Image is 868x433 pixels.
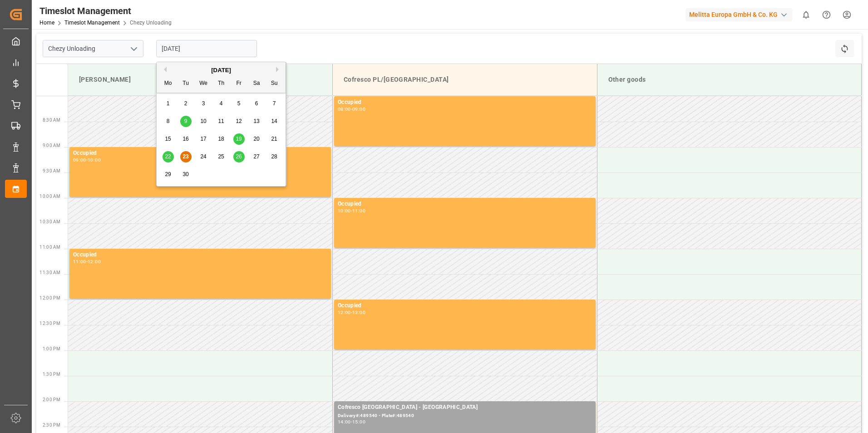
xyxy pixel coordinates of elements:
[198,116,209,127] div: Choose Wednesday, September 10th, 2025
[251,116,262,127] div: Choose Saturday, September 13th, 2025
[338,98,592,107] div: Occupied
[216,151,227,162] div: Choose Thursday, September 25th, 2025
[352,209,365,213] div: 11:00
[180,151,192,162] div: Choose Tuesday, September 23rd, 2025
[198,78,209,89] div: We
[338,310,351,315] div: 12:00
[352,310,365,315] div: 13:00
[233,98,245,109] div: Choose Friday, September 5th, 2025
[233,78,245,89] div: Fr
[220,100,223,107] span: 4
[182,136,188,142] span: 16
[167,100,170,107] span: 1
[64,20,120,26] a: Timeslot Management
[236,118,242,124] span: 12
[351,310,352,315] div: -
[86,158,88,162] div: -
[182,171,188,177] span: 30
[200,153,206,160] span: 24
[796,5,816,25] button: show 0 new notifications
[157,66,286,75] div: [DATE]
[271,118,277,124] span: 14
[269,116,280,127] div: Choose Sunday, September 14th, 2025
[43,118,60,123] span: 8:30 AM
[39,295,60,300] span: 12:00 PM
[351,107,352,111] div: -
[43,397,60,402] span: 2:00 PM
[127,42,140,56] button: open menu
[163,116,174,127] div: Choose Monday, September 8th, 2025
[39,321,60,326] span: 12:30 PM
[88,158,101,162] div: 10:00
[269,133,280,145] div: Choose Sunday, September 21st, 2025
[253,153,259,160] span: 27
[338,107,351,111] div: 08:00
[182,153,188,160] span: 23
[39,20,54,26] a: Home
[273,100,276,107] span: 7
[180,98,192,109] div: Choose Tuesday, September 2nd, 2025
[180,133,192,145] div: Choose Tuesday, September 16th, 2025
[165,136,171,142] span: 15
[161,67,167,72] button: Previous Month
[43,372,60,377] span: 1:30 PM
[253,136,259,142] span: 20
[180,116,192,127] div: Choose Tuesday, September 9th, 2025
[73,149,327,158] div: Occupied
[165,153,171,160] span: 22
[200,136,206,142] span: 17
[180,78,192,89] div: Tu
[236,136,242,142] span: 19
[43,346,60,351] span: 1:00 PM
[218,118,224,124] span: 11
[251,78,262,89] div: Sa
[163,98,174,109] div: Choose Monday, September 1st, 2025
[163,169,174,180] div: Choose Monday, September 29th, 2025
[159,95,283,183] div: month 2025-09
[218,136,224,142] span: 18
[216,78,227,89] div: Th
[251,133,262,145] div: Choose Saturday, September 20th, 2025
[351,420,352,424] div: -
[255,100,258,107] span: 6
[271,153,277,160] span: 28
[233,133,245,145] div: Choose Friday, September 19th, 2025
[352,420,365,424] div: 15:00
[198,133,209,145] div: Choose Wednesday, September 17th, 2025
[163,133,174,145] div: Choose Monday, September 15th, 2025
[43,168,60,173] span: 9:30 AM
[43,143,60,148] span: 9:00 AM
[271,136,277,142] span: 21
[200,118,206,124] span: 10
[269,98,280,109] div: Choose Sunday, September 7th, 2025
[198,151,209,162] div: Choose Wednesday, September 24th, 2025
[163,78,174,89] div: Mo
[88,260,101,264] div: 12:00
[686,8,792,21] div: Melitta Europa GmbH & Co. KG
[39,245,60,250] span: 11:00 AM
[251,151,262,162] div: Choose Saturday, September 27th, 2025
[686,6,796,23] button: Melitta Europa GmbH & Co. KG
[338,301,592,310] div: Occupied
[233,151,245,162] div: Choose Friday, September 26th, 2025
[605,71,854,88] div: Other goods
[340,71,590,88] div: Cofresco PL/[GEOGRAPHIC_DATA]
[218,153,224,160] span: 25
[237,100,241,107] span: 5
[269,78,280,89] div: Su
[167,118,170,124] span: 8
[184,118,187,124] span: 9
[73,251,327,260] div: Occupied
[43,40,143,57] input: Type to search/select
[338,200,592,209] div: Occupied
[163,151,174,162] div: Choose Monday, September 22nd, 2025
[198,98,209,109] div: Choose Wednesday, September 3rd, 2025
[276,67,281,72] button: Next Month
[351,209,352,213] div: -
[73,260,86,264] div: 11:00
[216,98,227,109] div: Choose Thursday, September 4th, 2025
[39,270,60,275] span: 11:30 AM
[184,100,187,107] span: 2
[75,71,325,88] div: [PERSON_NAME]
[338,412,592,420] div: Delivery#:489540 - Plate#:489540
